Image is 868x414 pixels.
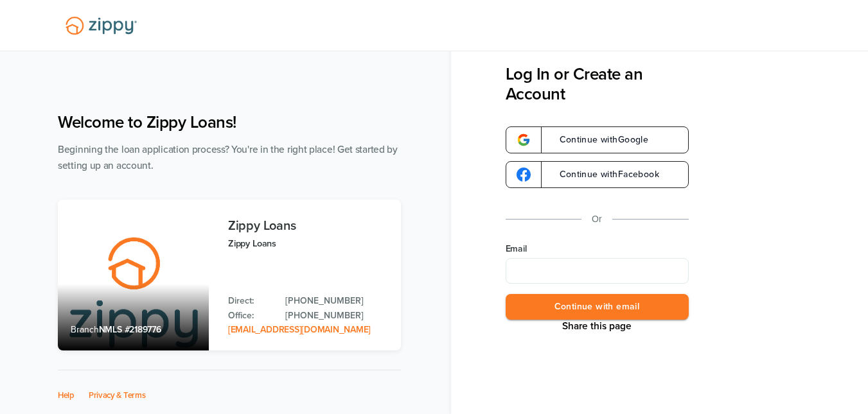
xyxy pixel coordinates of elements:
[558,320,635,332] button: Share This Page
[58,144,398,171] span: Beginning the loan application process? You're in the right place! Get started by setting up an a...
[547,170,659,179] span: Continue with Facebook
[58,11,145,40] img: Lender Logo
[228,309,272,323] p: Office:
[228,324,371,335] a: Email Address: zippyguide@zippymh.com
[228,219,388,233] h3: Zippy Loans
[58,390,75,401] a: Help
[89,390,146,401] a: Privacy & Terms
[99,324,161,335] span: NMLS #2189776
[228,236,388,251] p: Zippy Loans
[506,64,689,104] h3: Log In or Create an Account
[517,168,531,182] img: google-logo
[506,294,689,320] button: Continue with email
[71,324,99,335] span: Branch
[506,258,689,284] input: Email Address
[506,161,689,188] a: google-logoContinue withFacebook
[517,133,531,147] img: google-logo
[58,112,401,132] h1: Welcome to Zippy Loans!
[547,135,649,144] span: Continue with Google
[285,309,388,323] a: Office Phone: 512-975-2947
[592,211,602,227] p: Or
[506,243,689,255] label: Email
[228,294,272,308] p: Direct:
[285,294,388,308] a: Direct Phone: 512-975-2947
[506,126,689,153] a: google-logoContinue withGoogle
